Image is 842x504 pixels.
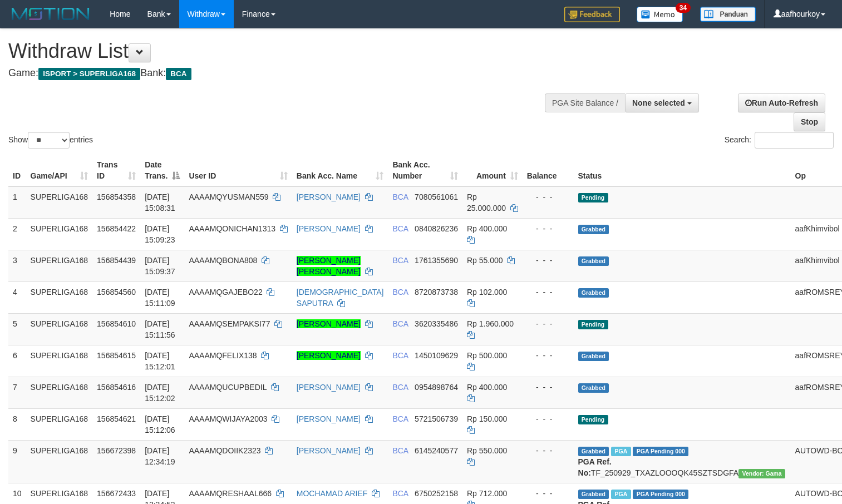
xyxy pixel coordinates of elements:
[8,68,550,79] h4: Game: Bank:
[26,186,93,219] td: SUPERLIGA168
[527,191,569,202] div: - - -
[189,489,272,498] span: AAAAMQRESHAAL666
[145,192,175,213] span: [DATE] 15:08:31
[392,351,408,360] span: BCA
[8,377,26,408] td: 7
[578,320,608,329] span: Pending
[297,288,384,308] a: [DEMOGRAPHIC_DATA] SAPUTRA
[26,155,93,186] th: Game/API: activate to sort column ascending
[189,383,267,392] span: AAAAMQUCUPBEDIL
[578,447,609,456] span: Grabbed
[97,383,136,392] span: 156854616
[189,224,275,233] span: AAAAMQONICHAN1313
[97,489,136,498] span: 156672433
[97,414,136,423] span: 156854621
[26,408,93,440] td: SUPERLIGA168
[26,218,93,250] td: SUPERLIGA168
[611,447,631,456] span: Marked by aafsoycanthlai
[392,446,408,455] span: BCA
[97,192,136,201] span: 156854358
[523,155,574,186] th: Balance
[467,256,503,265] span: Rp 55.000
[527,255,569,266] div: - - -
[97,319,136,328] span: 156854610
[26,440,93,483] td: SUPERLIGA168
[578,225,609,234] span: Grabbed
[8,440,26,483] td: 9
[140,155,184,186] th: Date Trans.: activate to sort column descending
[189,192,268,201] span: AAAAMQYUSMAN559
[564,7,620,22] img: Feedback.jpg
[97,224,136,233] span: 156854422
[8,155,26,186] th: ID
[189,351,257,360] span: AAAAMQFELIX138
[738,93,825,112] a: Run Auto-Refresh
[292,155,388,186] th: Bank Acc. Name: activate to sort column ascending
[415,288,458,297] span: Copy 8720873738 to clipboard
[527,382,569,393] div: - - -
[527,413,569,424] div: - - -
[97,256,136,265] span: 156854439
[415,256,458,265] span: Copy 1761355690 to clipboard
[8,250,26,281] td: 3
[578,193,608,202] span: Pending
[145,446,175,466] span: [DATE] 12:34:19
[462,155,523,186] th: Amount: activate to sort column ascending
[578,352,609,361] span: Grabbed
[189,319,270,328] span: AAAAMQSEMPAKSI77
[392,319,408,328] span: BCA
[392,489,408,498] span: BCA
[415,383,458,392] span: Copy 0954898764 to clipboard
[388,155,462,186] th: Bank Acc. Number: activate to sort column ascending
[625,93,699,112] button: None selected
[8,186,26,219] td: 1
[189,414,267,423] span: AAAAMQWIJAYA2003
[8,132,93,149] label: Show entries
[297,383,361,392] a: [PERSON_NAME]
[755,132,834,149] input: Search:
[467,446,507,455] span: Rp 550.000
[184,155,292,186] th: User ID: activate to sort column ascending
[676,3,691,13] span: 34
[145,288,175,308] span: [DATE] 15:11:09
[26,313,93,345] td: SUPERLIGA168
[467,414,507,423] span: Rp 150.000
[578,288,609,298] span: Grabbed
[527,350,569,361] div: - - -
[28,132,70,149] select: Showentries
[467,224,507,233] span: Rp 400.000
[8,345,26,377] td: 6
[574,440,791,483] td: TF_250929_TXAZLOOOQK45SZTSDGFA
[189,256,257,265] span: AAAAMQBONA808
[8,218,26,250] td: 2
[145,414,175,434] span: [DATE] 15:12:06
[633,447,688,456] span: PGA Pending
[26,281,93,313] td: SUPERLIGA168
[738,469,785,478] span: Vendor URL: https://trx31.1velocity.biz
[189,446,260,455] span: AAAAMQDOIIK2323
[415,489,458,498] span: Copy 6750252158 to clipboard
[8,281,26,313] td: 4
[633,490,688,499] span: PGA Pending
[578,256,609,266] span: Grabbed
[297,256,361,276] a: [PERSON_NAME] [PERSON_NAME]
[145,351,175,371] span: [DATE] 15:12:01
[415,224,458,233] span: Copy 0840826236 to clipboard
[637,7,683,22] img: Button%20Memo.svg
[467,319,514,328] span: Rp 1.960.000
[297,224,361,233] a: [PERSON_NAME]
[545,93,625,112] div: PGA Site Balance /
[297,351,361,360] a: [PERSON_NAME]
[297,446,361,455] a: [PERSON_NAME]
[527,488,569,499] div: - - -
[794,112,825,131] a: Stop
[415,192,458,201] span: Copy 7080561061 to clipboard
[26,377,93,408] td: SUPERLIGA168
[578,457,612,477] b: PGA Ref. No:
[145,383,175,403] span: [DATE] 15:12:02
[415,414,458,423] span: Copy 5721506739 to clipboard
[26,250,93,281] td: SUPERLIGA168
[8,6,93,22] img: MOTION_logo.png
[527,445,569,456] div: - - -
[97,351,136,360] span: 156854615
